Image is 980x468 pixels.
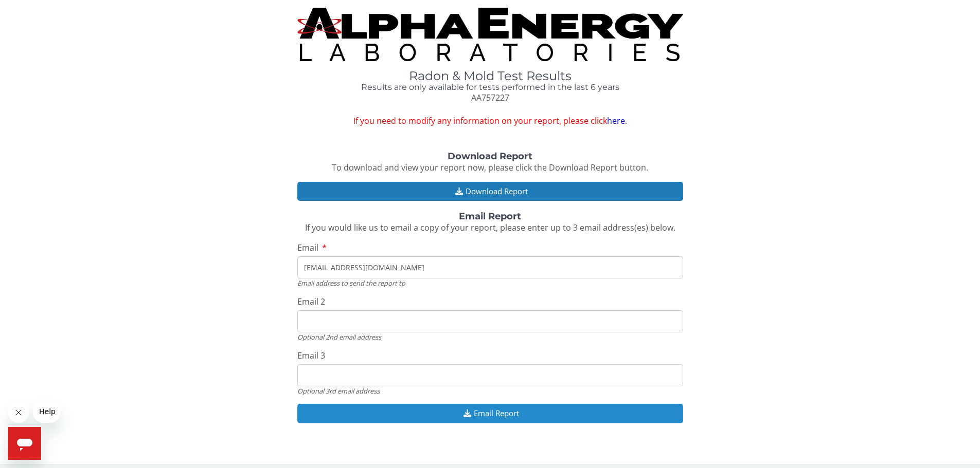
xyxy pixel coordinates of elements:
[8,427,41,460] iframe: Button to launch messaging window
[297,69,683,83] h1: Radon & Mold Test Results
[297,386,683,396] div: Optional 3rd email address
[459,211,521,222] strong: Email Report
[297,242,318,253] span: Email
[297,83,683,92] h4: Results are only available for tests performed in the last 6 years
[607,115,627,126] a: here.
[297,350,325,361] span: Email 3
[8,402,29,423] iframe: Close message
[448,151,532,162] strong: Download Report
[297,278,683,288] div: Email address to send the report to
[471,92,509,103] span: AA757227
[297,182,683,201] button: Download Report
[33,400,60,423] iframe: Message from company
[297,296,325,307] span: Email 2
[297,115,683,127] span: If you need to modify any information on your report, please click
[305,222,675,233] span: If you would like us to email a copy of your report, please enter up to 3 email address(es) below.
[297,332,683,342] div: Optional 2nd email address
[332,162,648,173] span: To download and view your report now, please click the Download Report button.
[297,8,683,61] img: TightCrop.jpg
[297,404,683,423] button: Email Report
